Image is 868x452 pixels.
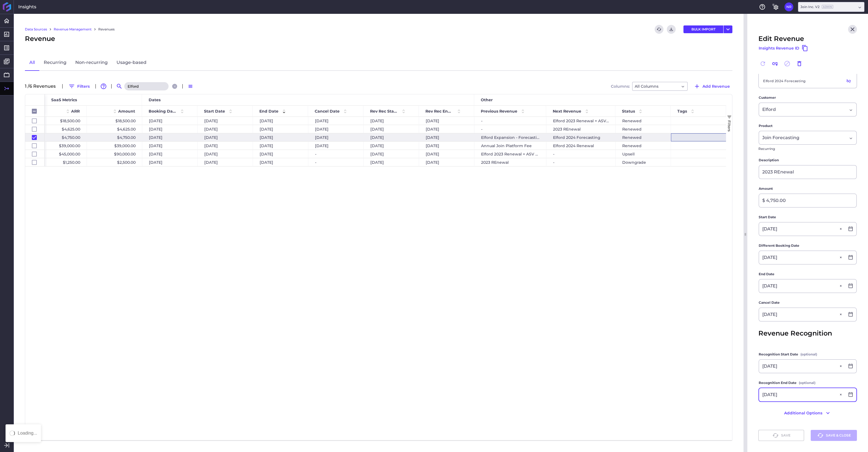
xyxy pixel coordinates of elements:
[798,2,864,12] div: Dropdown select
[364,142,419,150] div: [DATE]
[142,158,198,166] div: [DATE]
[616,150,671,158] div: Upsell
[481,109,517,114] span: Previous Revenue
[759,131,857,145] div: Dropdown select
[759,360,845,373] input: Select Date
[759,308,845,321] input: Cancel Date
[632,82,688,91] div: Dropdown select
[546,125,616,133] div: 2023 REnewal
[142,133,198,141] div: [DATE]
[616,133,671,141] div: Renewed
[822,5,833,9] ins: Admin
[204,109,225,114] span: Start Date
[759,352,798,357] span: Recognition Start Date
[759,271,774,277] span: End Date
[635,83,658,90] span: All Columns
[546,150,616,158] div: -
[253,133,308,141] div: [DATE]
[18,431,37,435] div: Loading...
[419,158,474,166] div: [DATE]
[611,84,630,88] span: Columns:
[25,158,45,167] div: Press SPACE to select this row.
[655,25,663,34] button: Refresh
[848,25,857,34] button: Close
[149,109,177,114] span: Booking Date
[616,125,671,133] div: Renewed
[759,243,799,248] span: Different Booking Date
[759,300,780,305] span: Cancel Date
[800,4,833,9] div: Join Inc. V2
[838,360,845,373] button: Close
[759,157,779,163] span: Description
[112,55,151,71] a: Usage-based
[32,125,87,133] div: $4,625.00
[683,25,723,33] button: BULK IMPORT
[702,83,730,89] span: Add Revenue
[142,125,198,133] div: [DATE]
[419,142,474,150] div: [DATE]
[315,109,340,114] span: Cancel Date
[364,133,419,141] div: [DATE]
[25,34,55,44] span: Revenue
[759,165,856,179] input: Describe your revenue
[474,117,546,125] div: -
[758,328,832,338] span: Revenue Recognition
[763,77,805,85] span: Elford 2024 Forecasting
[727,120,732,132] span: Filters
[758,2,767,11] button: Help
[25,117,45,125] div: Press SPACE to select this row.
[759,214,776,220] span: Start Date
[198,150,253,158] div: [DATE]
[71,55,112,71] a: Non-recurring
[87,117,142,125] div: $18,500.00
[759,251,845,264] input: Select Date
[142,117,198,125] div: [DATE]
[198,142,253,150] div: [DATE]
[758,409,857,417] button: Additional Options
[759,45,799,51] span: Insights Revenue ID
[419,150,474,158] div: [DATE]
[51,97,77,102] span: SaaS Metrics
[25,27,47,32] a: Data Sources
[142,150,198,158] div: [DATE]
[546,117,616,125] div: Elford 2023 Renewal + ASV Expansion
[759,222,845,236] input: Select Date
[32,142,87,150] div: $39,000.00
[759,388,845,401] input: Select Date
[616,117,671,125] div: Renewed
[795,59,804,68] button: Delete
[66,82,92,91] button: Filters
[546,158,616,166] div: -
[87,142,142,150] div: $39,000.00
[172,84,177,89] button: Close search
[419,125,474,133] div: [DATE]
[253,150,308,158] div: [DATE]
[25,150,45,158] div: Press SPACE to select this row.
[759,194,856,207] input: Enter Amount
[32,150,87,158] div: $45,000.00
[677,109,687,114] span: Tags
[87,133,142,141] div: $4,750.00
[838,222,845,236] button: Close
[54,27,92,32] a: Revenue Management
[419,117,474,125] div: [DATE]
[39,55,71,71] a: Recurring
[142,142,198,150] div: [DATE]
[474,150,546,158] div: Elford 2023 Renewal + ASV Expansion
[364,158,419,166] div: [DATE]
[87,158,142,166] div: $2,500.00
[616,142,671,150] div: Renewed
[762,134,799,141] span: Join Forecasting
[198,133,253,141] div: [DATE]
[759,380,797,386] span: Recognition End Date
[32,158,87,166] div: $1,250.00
[762,106,776,113] span: Elford
[25,84,59,89] div: 1 / 6 Revenue s
[759,186,773,191] span: Amount
[308,125,364,133] div: [DATE]
[622,109,635,114] span: Status
[253,158,308,166] div: [DATE]
[474,125,546,133] div: -
[364,117,419,125] div: [DATE]
[25,55,39,71] a: All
